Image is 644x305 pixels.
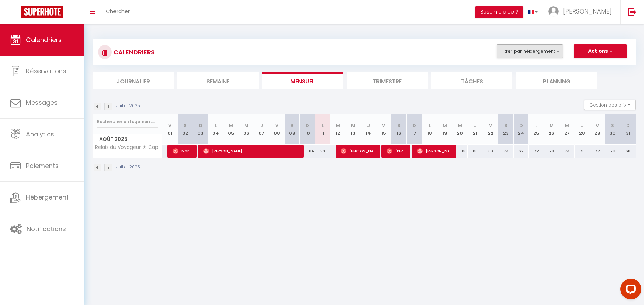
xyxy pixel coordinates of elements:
img: Super Booking [21,6,63,18]
span: [PERSON_NAME] [203,144,300,158]
li: Semaine [177,72,259,89]
div: 73 [559,145,575,158]
abbr: V [596,122,599,129]
th: 27 [559,114,575,145]
span: Analytics [26,130,54,138]
span: Réservations [26,67,66,75]
th: 20 [452,114,468,145]
abbr: J [581,122,584,129]
div: 86 [468,145,483,158]
h3: CALENDRIERS [112,44,155,60]
span: [PERSON_NAME] [341,144,376,158]
span: Relais du Voyageur ★ Cap d'Agde ★ Port ★ [GEOGRAPHIC_DATA] [94,145,163,150]
abbr: L [322,122,324,129]
abbr: V [168,122,171,129]
p: Juillet 2025 [116,164,140,170]
abbr: M [565,122,569,129]
div: 104 [300,145,315,158]
abbr: M [351,122,355,129]
div: 70 [544,145,559,158]
span: Chercher [106,8,130,15]
span: [PERSON_NAME] [PERSON_NAME] [417,144,453,158]
img: ... [548,6,559,17]
th: 22 [483,114,498,145]
th: 01 [162,114,178,145]
div: 70 [575,145,590,158]
th: 29 [590,114,605,145]
li: Planning [516,72,597,89]
li: Mensuel [262,72,343,89]
span: [PERSON_NAME] [563,7,612,16]
input: Rechercher un logement... [97,116,158,128]
abbr: V [275,122,278,129]
abbr: D [519,122,523,129]
div: 62 [514,145,529,158]
span: Hébergement [26,193,69,202]
th: 18 [422,114,437,145]
abbr: V [489,122,492,129]
abbr: M [550,122,554,129]
li: Trimestre [347,72,428,89]
img: logout [628,8,636,16]
span: Paiements [26,161,59,170]
span: Calendriers [26,35,62,44]
th: 11 [315,114,330,145]
abbr: S [184,122,187,129]
th: 09 [285,114,300,145]
th: 21 [468,114,483,145]
th: 03 [193,114,208,145]
abbr: S [611,122,614,129]
th: 28 [575,114,590,145]
p: Juillet 2025 [116,103,140,109]
abbr: M [244,122,248,129]
button: Filtrer par hébergement [497,44,563,58]
span: Messages [26,98,58,107]
th: 07 [254,114,269,145]
button: Gestion des prix [584,100,636,110]
span: [PERSON_NAME] [387,144,407,158]
span: Août 2025 [93,134,162,144]
th: 16 [391,114,407,145]
abbr: D [626,122,630,129]
th: 17 [407,114,422,145]
div: 83 [483,145,498,158]
th: 02 [178,114,193,145]
iframe: LiveChat chat widget [615,276,644,305]
abbr: D [306,122,309,129]
abbr: V [382,122,385,129]
span: Marine Boudehen [173,144,193,158]
th: 08 [269,114,285,145]
div: 98 [315,145,330,158]
abbr: S [504,122,507,129]
li: Tâches [431,72,512,89]
abbr: M [336,122,340,129]
th: 26 [544,114,559,145]
div: 72 [590,145,605,158]
span: Notifications [27,224,66,233]
abbr: J [474,122,477,129]
abbr: D [199,122,202,129]
abbr: D [413,122,416,129]
th: 24 [514,114,529,145]
abbr: S [397,122,400,129]
th: 23 [498,114,514,145]
abbr: L [535,122,537,129]
th: 19 [437,114,452,145]
button: Besoin d'aide ? [475,6,523,18]
abbr: L [215,122,217,129]
th: 12 [330,114,346,145]
abbr: M [458,122,462,129]
th: 05 [223,114,239,145]
abbr: L [429,122,431,129]
div: 70 [605,145,620,158]
th: 31 [620,114,636,145]
th: 04 [208,114,223,145]
button: Actions [574,44,627,58]
div: 60 [620,145,636,158]
th: 15 [376,114,391,145]
abbr: J [260,122,263,129]
th: 10 [300,114,315,145]
li: Journalier [93,72,174,89]
abbr: M [229,122,233,129]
